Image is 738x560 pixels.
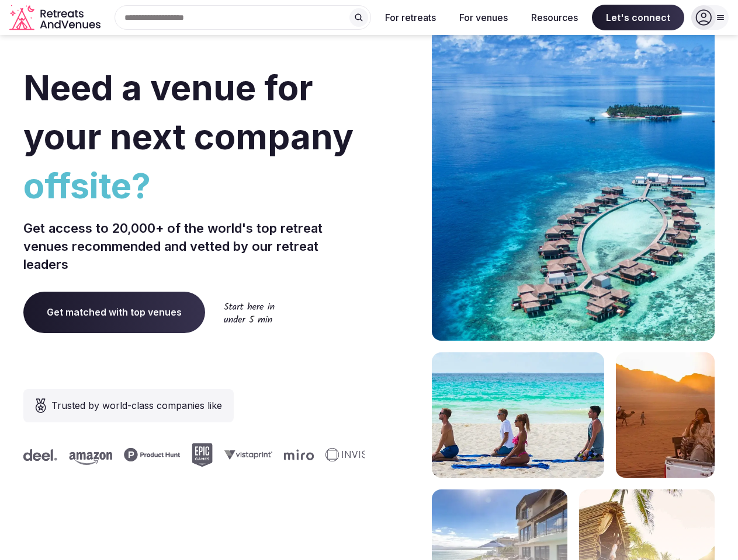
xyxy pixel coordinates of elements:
button: Resources [522,5,587,30]
span: Let's connect [592,5,684,30]
span: offsite? [23,161,365,210]
p: Get access to 20,000+ of the world's top retreat venues recommended and vetted by our retreat lea... [23,219,365,273]
span: Trusted by world-class companies like [51,398,222,412]
img: Start here in under 5 min [224,302,275,323]
button: For venues [450,5,517,30]
svg: Vistaprint company logo [306,450,354,460]
svg: Retreats and Venues company logo [9,5,103,31]
svg: Deel company logo [105,449,138,461]
img: villa overlooking water [432,352,604,478]
img: two women walking down pier [616,352,715,478]
a: Visit the homepage [9,5,103,31]
span: Need a venue for your next company [23,66,354,157]
a: Get matched with top venues [23,292,205,332]
button: For retreats [376,5,445,30]
svg: Epic Games company logo [273,443,294,467]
